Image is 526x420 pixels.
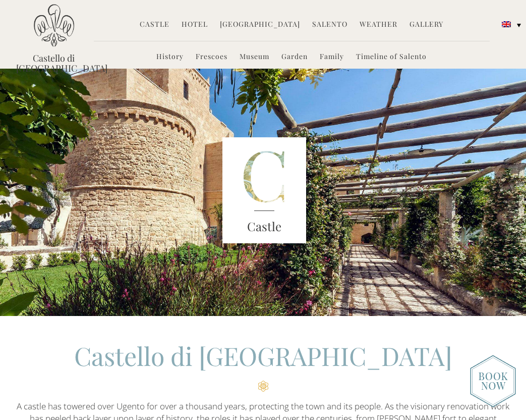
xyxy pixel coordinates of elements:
[196,51,227,63] a: Frescoes
[320,51,344,63] a: Family
[470,355,516,407] img: new-booknow.png
[222,137,306,243] img: castle-letter.png
[220,19,300,31] a: [GEOGRAPHIC_DATA]
[502,21,511,27] img: English
[240,51,269,63] a: Museum
[16,339,510,392] h2: Castello di [GEOGRAPHIC_DATA]
[222,218,306,236] h3: Castle
[140,19,169,31] a: Castle
[156,51,184,63] a: History
[312,19,347,31] a: Salento
[360,19,397,31] a: Weather
[281,51,308,63] a: Garden
[356,51,427,63] a: Timeline of Salento
[410,19,443,31] a: Gallery
[34,4,74,47] img: Castello di Ugento
[182,19,208,31] a: Hotel
[16,53,92,73] a: Castello di [GEOGRAPHIC_DATA]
